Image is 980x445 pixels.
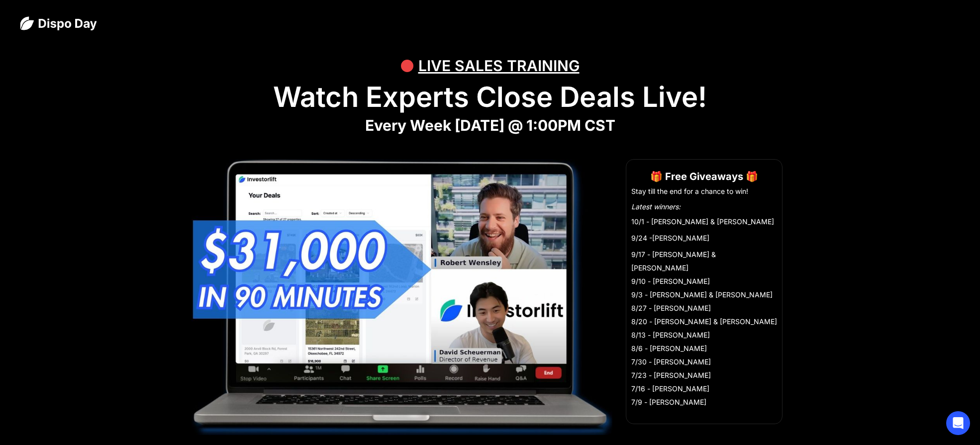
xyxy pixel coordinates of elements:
[631,215,777,228] li: 10/1 - [PERSON_NAME] & [PERSON_NAME]
[631,186,777,196] li: Stay till the end for a chance to win!
[418,51,580,81] div: LIVE SALES TRAINING
[20,81,960,114] h1: Watch Experts Close Deals Live!
[631,231,777,245] li: 9/24 -[PERSON_NAME]
[631,248,777,409] li: 9/17 - [PERSON_NAME] & [PERSON_NAME] 9/10 - [PERSON_NAME] 9/3 - [PERSON_NAME] & [PERSON_NAME] 8/2...
[650,171,758,182] strong: 🎁 Free Giveaways 🎁
[365,116,615,134] strong: Every Week [DATE] @ 1:00PM CST
[946,411,970,435] div: Open Intercom Messenger
[631,202,681,211] em: Latest winners:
